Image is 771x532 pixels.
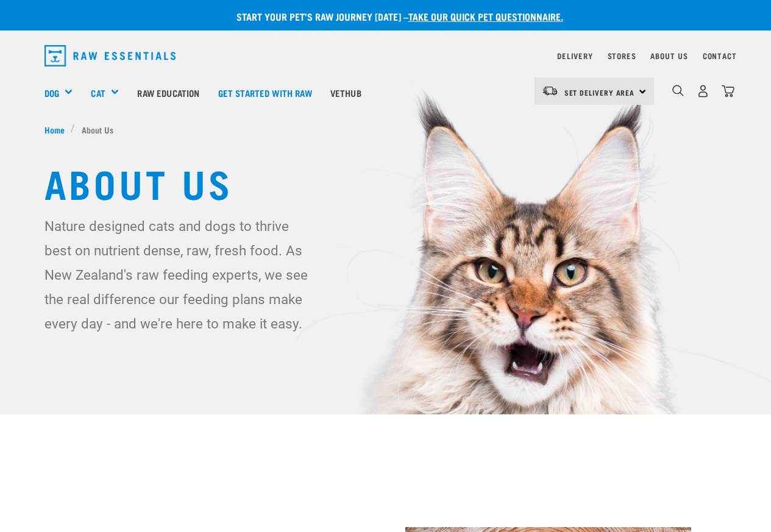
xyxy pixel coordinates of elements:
a: Cat [91,86,105,100]
a: Delivery [557,54,592,58]
img: home-icon-1@2x.png [672,85,684,96]
span: Set Delivery Area [564,90,635,94]
img: home-icon@2x.png [722,85,734,98]
a: Vethub [321,68,371,117]
a: Stores [608,54,636,58]
p: Nature designed cats and dogs to thrive best on nutrient dense, raw, fresh food. As New Zealand's... [44,214,318,336]
a: About Us [650,54,688,58]
nav: dropdown navigation [35,40,737,71]
img: van-moving.png [542,85,558,96]
a: Home [44,123,71,136]
a: Get started with Raw [209,68,321,117]
h1: About Us [44,160,727,204]
nav: breadcrumbs [44,123,727,136]
img: Raw Essentials Logo [44,45,176,66]
a: take our quick pet questionnaire. [408,13,563,19]
span: Home [44,123,65,136]
img: user.png [697,85,709,98]
a: Contact [703,54,737,58]
a: Raw Education [128,68,208,117]
a: Dog [44,86,59,100]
